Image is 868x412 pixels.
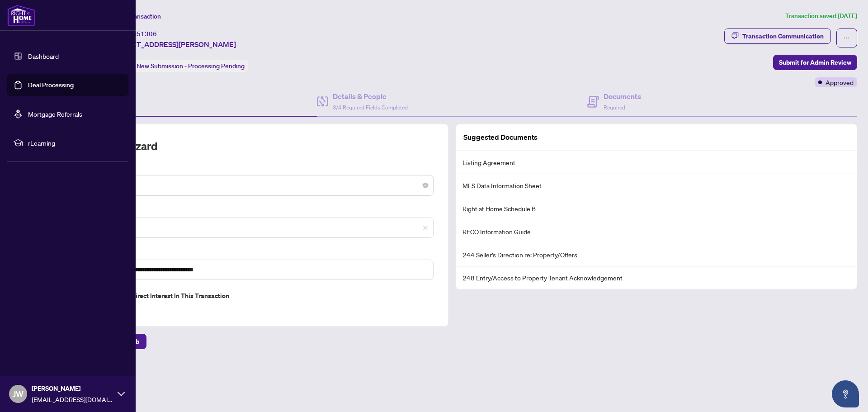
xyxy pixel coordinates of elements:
span: View Transaction [113,12,161,20]
a: Dashboard [28,52,59,60]
span: [PERSON_NAME] [32,384,113,393]
button: Submit for Admin Review [773,55,857,70]
article: Suggested Documents [463,132,538,143]
li: RECO Information Guide [456,220,857,243]
span: [EMAIL_ADDRESS][DOMAIN_NAME] [32,394,113,404]
span: close-circle [423,183,428,188]
span: Submit for Admin Review [779,55,851,70]
h4: Documents [604,91,641,102]
span: 3/4 Required Fields Completed [333,104,408,111]
li: Listing Agreement [456,151,857,174]
label: Property Address [62,249,434,259]
li: 244 Seller’s Direction re: Property/Offers [456,243,857,266]
span: ellipsis [844,35,850,41]
li: Right at Home Schedule B [456,197,857,220]
span: close [423,225,428,231]
label: Do you have direct or indirect interest in this transaction [62,291,434,301]
h4: Details & People [333,91,408,102]
article: Transaction saved [DATE] [785,11,857,21]
span: Required [604,104,625,111]
div: Transaction Communication [742,29,824,43]
li: 248 Entry/Access to Property Tenant Acknowledgement [456,266,857,289]
label: Transaction Type [62,164,434,174]
span: [STREET_ADDRESS][PERSON_NAME] [112,39,236,50]
label: MLS ID [62,207,434,217]
span: Listing - Lease [67,177,428,194]
a: Mortgage Referrals [28,110,82,118]
span: JW [13,388,24,400]
span: 51306 [137,30,157,38]
span: rLearning [28,138,122,148]
img: logo [7,5,35,26]
button: Transaction Communication [724,28,831,44]
button: Open asap [832,380,859,407]
span: New Submission - Processing Pending [137,62,245,70]
span: Approved [826,77,854,87]
li: MLS Data Information Sheet [456,174,857,197]
a: Deal Processing [28,81,74,89]
div: Status: [112,60,248,72]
